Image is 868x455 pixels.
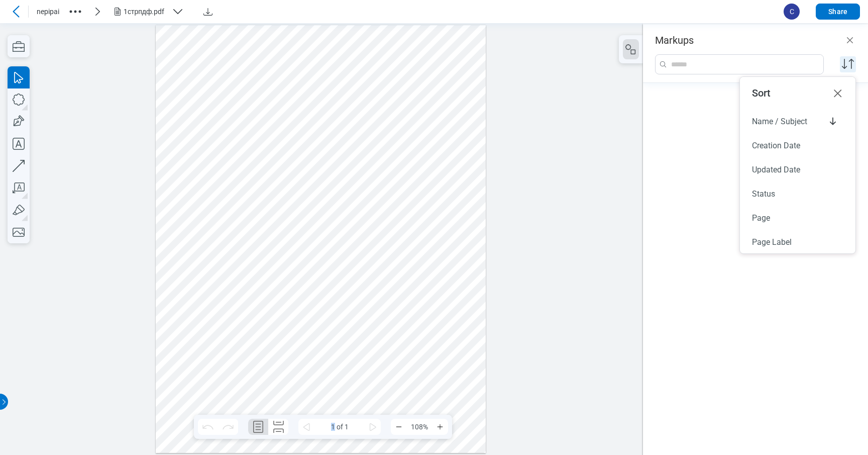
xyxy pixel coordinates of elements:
button: Redo [218,419,238,435]
span: nepipai [37,7,59,17]
span: 108% [407,419,432,435]
button: Zoom Out [391,419,407,435]
span: Page Label [752,237,792,247]
span: Name / Subject [752,117,807,126]
span: Page [752,213,770,223]
span: 1 of 1 [314,419,365,435]
button: Single Page Layout [248,419,268,435]
button: Zoom In [432,419,448,435]
span: Sort [752,87,771,99]
button: close-menu [831,87,843,99]
button: Undo [198,419,218,435]
span: Status [752,189,775,199]
button: Download [200,4,216,20]
h3: Markups [655,34,694,46]
span: C [784,4,800,20]
div: 1стрпдф.pdf [124,7,168,17]
button: Continuous Page Layout [268,419,288,435]
span: Creation Date [752,141,800,150]
button: 1стрпдф.pdf [112,4,192,20]
span: Updated Date [752,165,800,174]
button: Close [844,34,856,46]
button: Share [816,4,860,20]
